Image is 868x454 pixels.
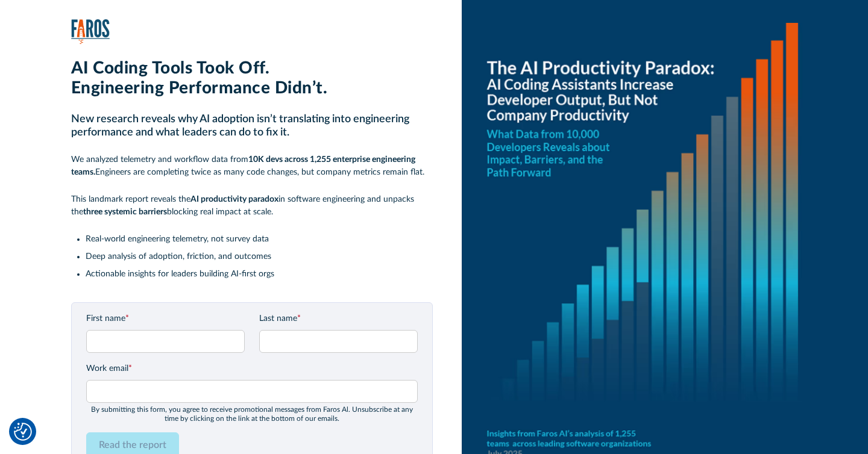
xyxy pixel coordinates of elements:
h1: AI Coding Tools Took Off. [71,58,433,79]
img: Faros Logo [71,19,110,44]
p: We analyzed telemetry and workflow data from Engineers are completing twice as many code changes,... [71,154,433,179]
img: Revisit consent button [14,423,32,441]
li: Deep analysis of adoption, friction, and outcomes [86,250,433,263]
p: This landmark report reveals the in software engineering and unpacks the blocking real impact at ... [71,193,433,219]
div: By submitting this form, you agree to receive promotional messages from Faros Al. Unsubscribe at ... [86,405,418,423]
strong: AI productivity paradox [190,195,278,204]
li: Real-world engineering telemetry, not survey data [86,233,433,246]
li: Actionable insights for leaders building AI-first orgs [86,268,433,281]
label: Work email [86,362,418,375]
strong: 10K devs across 1,255 enterprise engineering teams. [71,155,415,176]
button: Cookie Settings [14,423,32,441]
strong: three systemic barriers [83,208,167,216]
h1: Engineering Performance Didn’t. [71,78,433,99]
h2: New research reveals why AI adoption isn’t translating into engineering performance and what lead... [71,113,433,139]
label: Last name [259,313,418,325]
label: First name [86,313,245,325]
